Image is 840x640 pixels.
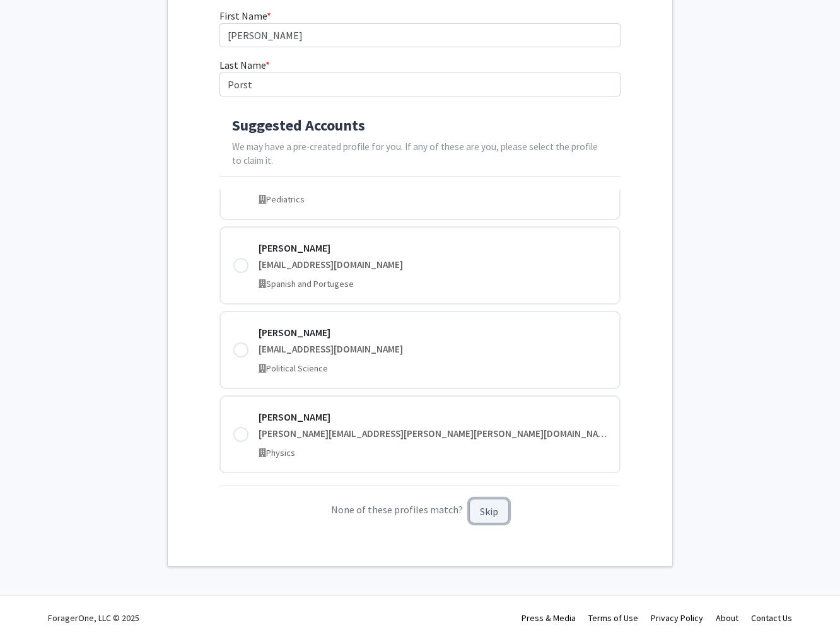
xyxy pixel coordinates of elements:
[259,240,607,255] div: [PERSON_NAME]
[588,612,638,624] a: Terms of Use
[266,363,328,374] span: Political Science
[259,409,607,424] div: [PERSON_NAME]
[219,59,265,71] span: Last Name
[522,612,576,624] a: Press & Media
[219,499,621,523] p: None of these profiles match?
[266,447,295,458] span: Physics
[716,612,738,624] a: About
[651,612,703,624] a: Privacy Policy
[219,9,267,22] span: First Name
[266,278,354,289] span: Spanish and Portugese
[232,117,609,135] h4: Suggested Accounts
[9,583,54,631] iframe: Chat
[259,342,607,357] div: [EMAIL_ADDRESS][DOMAIN_NAME]
[259,325,607,340] div: [PERSON_NAME]
[259,258,607,272] div: [EMAIL_ADDRESS][DOMAIN_NAME]
[232,140,609,169] p: We may have a pre-created profile for you. If any of these are you, please select the profile to ...
[259,427,607,441] div: [PERSON_NAME][EMAIL_ADDRESS][PERSON_NAME][PERSON_NAME][DOMAIN_NAME]
[751,612,792,624] a: Contact Us
[469,499,509,523] button: Skip
[266,194,305,205] span: Pediatrics
[48,596,139,640] div: ForagerOne, LLC © 2025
